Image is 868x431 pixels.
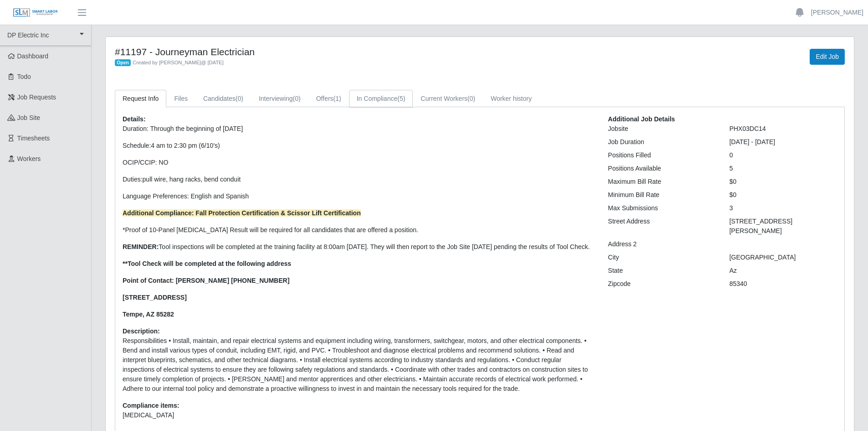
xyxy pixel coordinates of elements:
[397,95,405,102] span: (5)
[123,410,594,420] li: [MEDICAL_DATA]
[123,192,594,201] p: Language Preferences: English and Spanish
[723,203,844,213] div: 3
[17,135,50,142] span: Timesheets
[115,90,166,108] a: Request Info
[123,175,594,184] p: Duties:
[723,164,844,173] div: 5
[601,151,722,160] div: Positions Filled
[251,90,308,108] a: Interviewing
[723,266,844,275] div: Az
[123,141,594,151] p: Schedule:
[123,209,361,217] strong: Additional Compliance: Fall Protection Certification & Scissor Lift Certification
[143,176,241,183] span: pull wire, hang racks, bend conduit
[601,137,722,147] div: Job Duration
[723,124,844,134] div: PHX03DC14
[601,266,722,275] div: State
[608,115,675,123] b: Additional Job Details
[123,336,594,394] p: Responsibilities • Install, maintain, and repair electrical systems and equipment including wirin...
[811,8,863,17] a: [PERSON_NAME]
[349,90,413,108] a: In Compliance
[601,253,722,262] div: City
[601,177,722,187] div: Maximum Bill Rate
[601,124,722,134] div: Jobsite
[334,95,341,102] span: (1)
[810,49,845,65] a: Edit Job
[17,52,49,60] span: Dashboard
[195,90,251,108] a: Candidates
[123,158,594,167] p: OCIP/CCIP: NO
[601,279,722,289] div: Zipcode
[723,137,844,147] div: [DATE] - [DATE]
[123,243,159,250] strong: REMINDER:
[723,253,844,262] div: [GEOGRAPHIC_DATA]
[413,90,483,108] a: Current Workers
[17,155,41,162] span: Workers
[17,73,31,80] span: Todo
[13,8,58,18] img: SLM Logo
[133,60,224,65] span: Created by [PERSON_NAME] @ [DATE]
[293,95,301,102] span: (0)
[723,217,844,236] div: [STREET_ADDRESS][PERSON_NAME]
[236,95,243,102] span: (0)
[123,327,160,335] b: Description:
[17,114,41,121] span: job site
[123,242,594,252] p: Tool inspections will be completed at the training facility at 8:00am [DATE]. They will then repo...
[723,151,844,160] div: 0
[151,142,220,149] span: 4 am to 2:30 pm (6/10’s)
[123,225,594,235] p: *Proof of 10-Panel [MEDICAL_DATA] Result will be required for all candidates that are offered a p...
[17,93,56,101] span: Job Requests
[123,260,291,267] strong: **Tool Check will be completed at the following address
[601,239,722,249] div: Address 2
[483,90,539,108] a: Worker history
[123,277,289,284] strong: Point of Contact: [PERSON_NAME] [PHONE_NUMBER]
[123,402,179,409] b: Compliance items:
[601,164,722,173] div: Positions Available
[723,279,844,289] div: 85340
[601,217,722,236] div: Street Address
[123,115,146,123] b: Details:
[467,95,475,102] span: (0)
[166,90,195,108] a: Files
[123,311,174,318] strong: Tempe, AZ 85282
[115,59,131,67] span: Open
[723,190,844,200] div: $0
[723,177,844,187] div: $0
[601,190,722,200] div: Minimum Bill Rate
[115,46,535,57] h4: #11197 - Journeyman Electrician
[601,203,722,213] div: Max Submissions
[123,294,187,301] strong: [STREET_ADDRESS]
[123,124,594,134] p: Duration: Through the beginning of [DATE]
[308,90,349,108] a: Offers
